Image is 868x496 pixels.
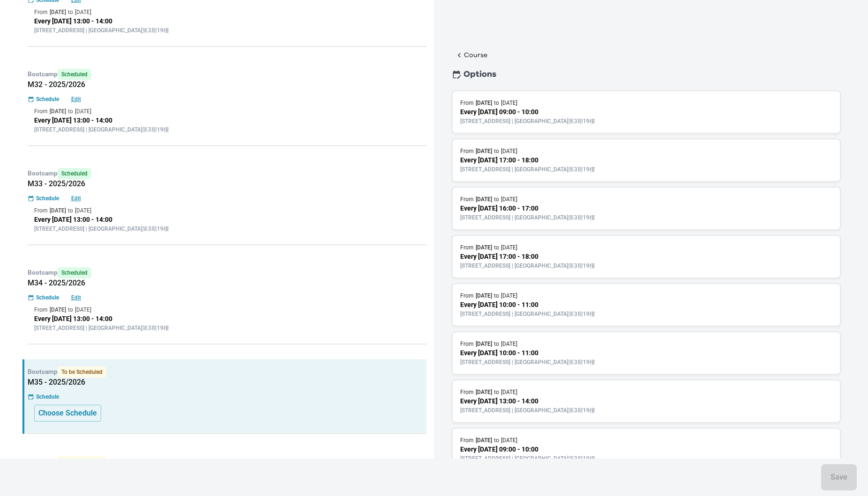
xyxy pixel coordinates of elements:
[50,306,66,314] p: [DATE]
[476,436,492,445] p: [DATE]
[476,292,492,300] p: [DATE]
[68,206,73,215] p: to
[68,8,73,16] p: to
[34,306,48,314] p: From
[494,292,499,300] p: to
[460,117,832,125] p: [STREET_ADDRESS] | [GEOGRAPHIC_DATA]第3期19樓
[28,179,427,189] h5: M33 - 2025/2026
[61,194,91,203] button: Edit
[476,388,492,396] p: [DATE]
[28,456,427,467] p: Bootcamp
[464,51,487,60] p: Course
[494,436,499,445] p: to
[34,26,420,35] p: [STREET_ADDRESS] | [GEOGRAPHIC_DATA]第3期19樓
[68,107,73,116] p: to
[28,278,427,288] h5: M34 - 2025/2026
[36,194,59,203] p: Schedule
[50,206,66,215] p: [DATE]
[460,262,832,270] p: [STREET_ADDRESS] | [GEOGRAPHIC_DATA]第3期19樓
[34,215,420,225] p: Every [DATE] 13:00 - 14:00
[460,300,832,310] p: Every [DATE] 10:00 - 11:00
[61,95,91,103] button: Edit
[38,408,97,419] p: Choose Schedule
[476,195,492,204] p: [DATE]
[501,99,517,107] p: [DATE]
[460,155,832,165] p: Every [DATE] 17:00 - 18:00
[34,314,420,324] p: Every [DATE] 13:00 - 14:00
[460,107,832,117] p: Every [DATE] 09:00 - 10:00
[460,436,474,445] p: From
[34,206,48,215] p: From
[494,243,499,252] p: to
[34,116,420,125] p: Every [DATE] 13:00 - 14:00
[494,388,499,396] p: to
[460,243,474,252] p: From
[460,165,832,174] p: [STREET_ADDRESS] | [GEOGRAPHIC_DATA]第3期19樓
[36,393,59,401] p: Schedule
[460,204,832,213] p: Every [DATE] 16:00 - 17:00
[452,49,490,62] button: Course
[501,195,517,204] p: [DATE]
[34,405,101,422] button: Choose Schedule
[34,8,48,16] p: From
[36,95,59,103] p: Schedule
[460,396,832,406] p: Every [DATE] 13:00 - 14:00
[28,267,427,278] p: Bootcamp
[58,456,106,467] span: To be Scheduled
[494,147,499,155] p: to
[460,195,474,204] p: From
[28,80,427,89] h5: M32 - 2025/2026
[476,340,492,348] p: [DATE]
[460,454,832,463] p: [STREET_ADDRESS] | [GEOGRAPHIC_DATA]第3期19樓
[460,358,832,366] p: [STREET_ADDRESS] | [GEOGRAPHIC_DATA]第3期19樓
[36,293,59,302] p: Schedule
[58,69,91,80] span: Scheduled
[501,292,517,300] p: [DATE]
[61,293,91,302] button: Edit
[58,168,91,179] span: Scheduled
[460,388,474,396] p: From
[28,366,427,378] p: Bootcamp
[50,107,66,116] p: [DATE]
[460,445,832,454] p: Every [DATE] 09:00 - 10:00
[68,306,73,314] p: to
[460,292,474,300] p: From
[50,8,66,16] p: [DATE]
[460,99,474,107] p: From
[460,340,474,348] p: From
[75,206,91,215] p: [DATE]
[460,147,474,155] p: From
[58,267,91,278] span: Scheduled
[34,324,420,332] p: [STREET_ADDRESS] | [GEOGRAPHIC_DATA]第3期19樓
[476,99,492,107] p: [DATE]
[501,243,517,252] p: [DATE]
[28,378,427,387] h5: M35 - 2025/2026
[460,213,832,222] p: [STREET_ADDRESS] | [GEOGRAPHIC_DATA]第3期19樓
[75,107,91,116] p: [DATE]
[494,340,499,348] p: to
[34,225,420,233] p: [STREET_ADDRESS] | [GEOGRAPHIC_DATA]第3期19樓
[501,147,517,155] p: [DATE]
[501,388,517,396] p: [DATE]
[460,310,832,318] p: [STREET_ADDRESS] | [GEOGRAPHIC_DATA]第3期19樓
[476,243,492,252] p: [DATE]
[501,436,517,445] p: [DATE]
[494,99,499,107] p: to
[460,252,832,262] p: Every [DATE] 17:00 - 18:00
[34,16,420,26] p: Every [DATE] 13:00 - 14:00
[75,8,91,16] p: [DATE]
[460,406,832,415] p: [STREET_ADDRESS] | [GEOGRAPHIC_DATA]第3期19樓
[34,125,420,134] p: [STREET_ADDRESS] | [GEOGRAPHIC_DATA]第3期19樓
[501,340,517,348] p: [DATE]
[58,366,106,378] span: To be Scheduled
[463,68,496,81] p: Options
[476,147,492,155] p: [DATE]
[28,168,427,179] p: Bootcamp
[460,348,832,358] p: Every [DATE] 10:00 - 11:00
[75,306,91,314] p: [DATE]
[28,69,427,80] p: Bootcamp
[34,107,48,116] p: From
